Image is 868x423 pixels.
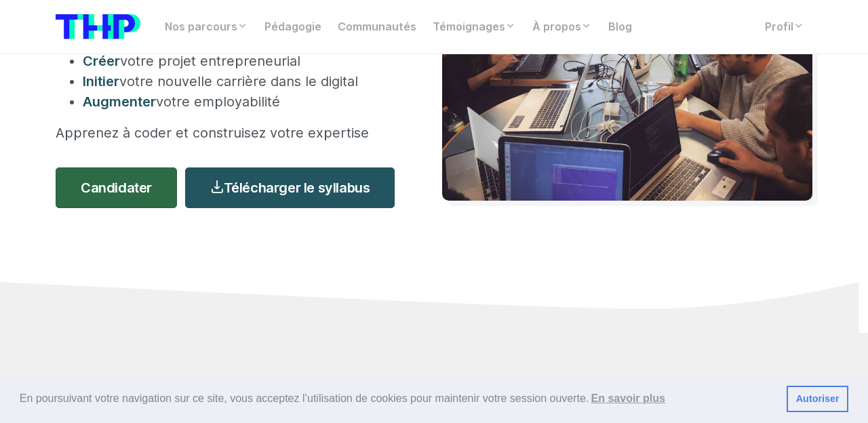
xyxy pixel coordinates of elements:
[20,388,776,409] span: En poursuivant votre navigation sur ce site, vous acceptez l’utilisation de cookies pour mainteni...
[83,94,156,110] span: Augmenter
[589,388,667,409] a: learn more about cookies
[56,123,401,143] p: Apprenez à coder et construisez votre expertise
[83,92,401,112] li: votre employabilité
[83,71,401,92] li: votre nouvelle carrière dans le digital
[524,14,600,41] a: À propos
[83,53,120,69] span: Créer
[56,167,177,208] a: Candidater
[600,14,640,41] a: Blog
[157,14,256,41] a: Nos parcours
[185,167,395,208] a: Télécharger le syllabus
[56,14,140,39] img: logo
[256,14,330,41] a: Pédagogie
[787,386,848,413] a: dismiss cookie message
[83,51,401,71] li: votre projet entrepreneurial
[83,73,119,89] span: Initier
[330,14,425,41] a: Communautés
[757,14,812,41] a: Profil
[425,14,524,41] a: Témoignages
